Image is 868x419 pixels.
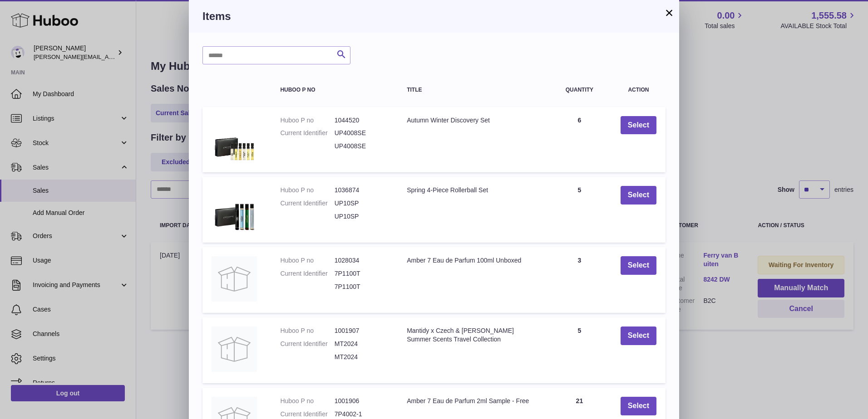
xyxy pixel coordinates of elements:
[335,397,389,405] dd: 1001906
[280,199,334,208] dt: Current Identifier
[280,186,334,195] dt: Huboo P no
[621,116,656,135] button: Select
[335,340,389,348] dd: MT2024
[212,326,257,372] img: Mantidy x Czech & Speake Summer Scents Travel Collection
[664,7,675,18] button: ×
[271,78,398,102] th: Huboo P no
[621,326,656,345] button: Select
[280,116,334,125] dt: Huboo P no
[212,186,257,231] img: Spring 4-Piece Rollerball Set
[212,256,257,302] img: Amber 7 Eau de Parfum 100ml Unboxed
[280,269,334,278] dt: Current Identifier
[212,116,257,161] img: Autumn Winter Discovery Set
[547,78,612,102] th: Quantity
[280,340,334,348] dt: Current Identifier
[335,129,389,137] dd: UP4008SE
[621,256,656,275] button: Select
[335,283,389,291] dd: 7P1100T
[547,107,612,173] td: 6
[407,186,538,195] div: Spring 4-Piece Rollerball Set
[407,256,538,265] div: Amber 7 Eau de Parfum 100ml Unboxed
[547,177,612,243] td: 5
[335,186,389,195] dd: 1036874
[335,199,389,208] dd: UP10SP
[621,397,656,415] button: Select
[280,256,334,265] dt: Huboo P no
[407,326,538,344] div: Mantidy x Czech & [PERSON_NAME] Summer Scents Travel Collection
[612,78,666,102] th: Action
[202,9,666,24] h3: Items
[398,78,547,102] th: Title
[547,317,612,383] td: 5
[335,353,389,361] dd: MT2024
[407,116,538,125] div: Autumn Winter Discovery Set
[335,326,389,335] dd: 1001907
[335,256,389,265] dd: 1028034
[335,410,389,419] dd: 7P4002-1
[407,397,538,405] div: Amber 7 Eau de Parfum 2ml Sample - Free
[335,142,389,151] dd: UP4008SE
[335,116,389,125] dd: 1044520
[621,186,656,205] button: Select
[280,410,334,419] dt: Current Identifier
[335,269,389,278] dd: 7P1100T
[280,326,334,335] dt: Huboo P no
[280,129,334,137] dt: Current Identifier
[280,397,334,405] dt: Huboo P no
[335,212,389,221] dd: UP10SP
[547,247,612,313] td: 3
